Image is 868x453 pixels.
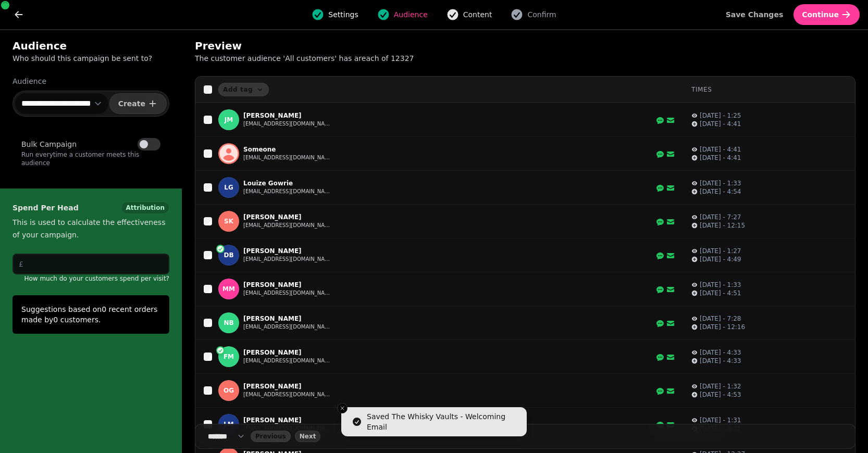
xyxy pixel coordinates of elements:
[13,53,169,64] p: Who should this campaign be sent to?
[21,138,77,150] label: Bulk Campaign
[243,255,332,263] button: [EMAIL_ADDRESS][DOMAIN_NAME]
[295,431,321,442] button: next
[700,416,741,424] p: [DATE] - 1:31
[700,120,741,128] p: [DATE] - 4:41
[195,53,462,64] p: The customer audience ' All customers ' has a reach of 12327
[224,251,233,259] span: DB
[218,83,269,96] button: Add tag
[8,4,29,25] button: go back
[527,9,556,20] span: Confirm
[700,357,741,365] p: [DATE] - 4:33
[700,247,741,255] p: [DATE] - 1:27
[224,184,233,191] span: LG
[700,111,741,120] p: [DATE] - 1:25
[243,154,332,162] button: [EMAIL_ADDRESS][DOMAIN_NAME]
[13,76,169,86] label: Audience
[243,281,332,289] p: [PERSON_NAME]
[13,216,169,241] p: This is used to calculate the effectiveness of your campaign.
[700,281,741,289] p: [DATE] - 1:33
[121,202,169,214] div: Attribution
[195,424,855,449] nav: Pagination
[243,289,332,297] button: [EMAIL_ADDRESS][DOMAIN_NAME]
[367,411,523,432] div: Saved The Whisky Vaults - Welcoming Email
[700,187,741,196] p: [DATE] - 4:54
[700,348,741,357] p: [DATE] - 4:33
[717,4,792,25] button: Save Changes
[700,323,745,331] p: [DATE] - 12:16
[225,116,233,123] span: JM
[700,255,741,263] p: [DATE] - 4:49
[13,39,169,53] h2: Audience
[243,357,332,365] button: [EMAIL_ADDRESS][DOMAIN_NAME]
[243,382,332,391] p: [PERSON_NAME]
[700,213,741,221] p: [DATE] - 7:27
[243,314,332,323] p: [PERSON_NAME]
[243,348,332,357] p: [PERSON_NAME]
[13,274,169,283] p: How much do your customers spend per visit?
[243,416,332,424] p: [PERSON_NAME]
[243,221,332,230] button: [EMAIL_ADDRESS][DOMAIN_NAME]
[700,154,741,162] p: [DATE] - 4:41
[243,187,332,196] button: [EMAIL_ADDRESS][DOMAIN_NAME]
[109,93,167,114] button: Create
[243,391,332,399] button: [EMAIL_ADDRESS][DOMAIN_NAME]
[251,431,291,442] button: back
[243,111,332,120] p: [PERSON_NAME]
[222,285,235,293] span: MM
[394,9,428,20] span: Audience
[224,387,234,394] span: OG
[691,85,847,94] div: Times
[243,145,332,154] p: Someone
[21,150,160,167] p: Run everytime a customer meets this audience
[463,9,492,20] span: Content
[255,433,286,439] span: Previous
[793,4,860,25] button: Continue
[700,289,741,297] p: [DATE] - 4:51
[224,218,233,225] span: SK
[328,9,358,20] span: Settings
[700,314,741,323] p: [DATE] - 7:28
[243,213,332,221] p: [PERSON_NAME]
[243,179,332,187] p: Louize Gowrie
[223,86,253,93] span: Add tag
[243,247,332,255] p: [PERSON_NAME]
[300,433,316,439] span: Next
[224,319,233,326] span: NB
[224,421,234,428] span: LM
[13,202,79,214] span: Spend Per Head
[726,11,784,18] span: Save Changes
[118,100,145,107] span: Create
[802,11,839,18] span: Continue
[700,145,741,154] p: [DATE] - 4:41
[243,120,332,128] button: [EMAIL_ADDRESS][DOMAIN_NAME]
[243,323,332,331] button: [EMAIL_ADDRESS][DOMAIN_NAME]
[337,403,348,413] button: Close toast
[700,179,741,187] p: [DATE] - 1:33
[700,221,745,230] p: [DATE] - 12:15
[700,382,741,391] p: [DATE] - 1:32
[700,391,741,399] p: [DATE] - 4:53
[224,353,234,360] span: FM
[195,39,395,53] h2: Preview
[21,304,160,325] p: Suggestions based on 0 recent orders made by 0 customers.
